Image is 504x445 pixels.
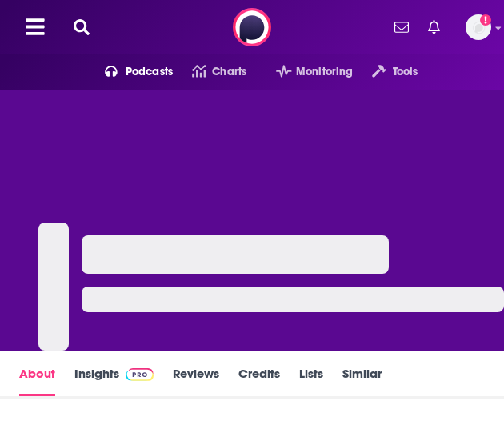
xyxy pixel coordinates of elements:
[466,14,491,40] a: Logged in as amoscac10
[212,61,246,83] span: Charts
[342,366,382,396] a: Similar
[233,8,271,46] img: Podchaser - Follow, Share and Rate Podcasts
[388,14,415,41] a: Show notifications dropdown
[86,59,173,85] button: open menu
[393,61,418,83] span: Tools
[74,366,154,396] a: InsightsPodchaser Pro
[126,368,154,381] img: Podchaser Pro
[173,366,219,396] a: Reviews
[19,366,55,396] a: About
[257,59,354,85] button: open menu
[422,14,446,41] a: Show notifications dropdown
[126,61,173,83] span: Podcasts
[480,14,491,26] svg: Add a profile image
[353,59,418,85] button: open menu
[238,366,280,396] a: Credits
[299,366,323,396] a: Lists
[173,59,246,85] a: Charts
[296,61,353,83] span: Monitoring
[466,14,491,40] img: User Profile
